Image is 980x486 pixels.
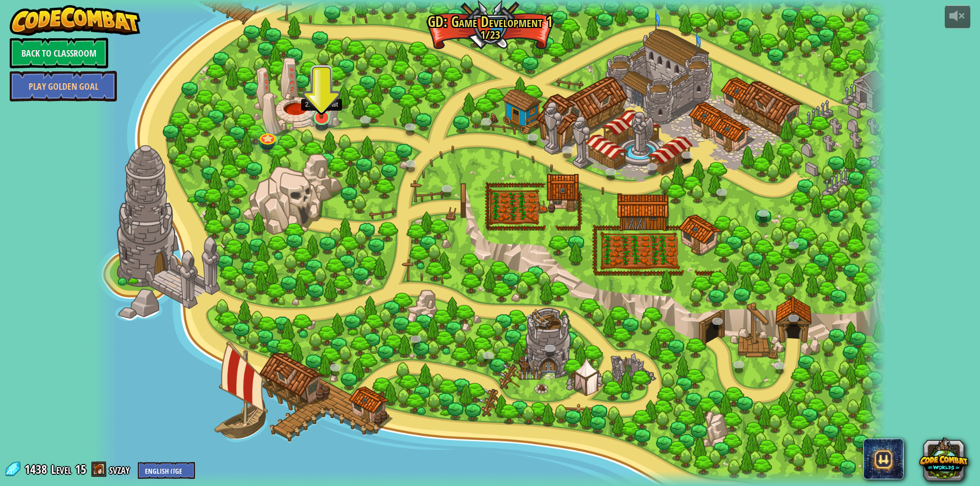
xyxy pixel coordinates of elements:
a: Play Golden Goal [10,71,117,101]
img: CodeCombat - Learn how to code by playing a game [10,5,140,36]
span: Level [51,461,71,478]
a: svzay [109,461,133,477]
button: Adjust volume [945,5,970,29]
span: 15 [75,461,86,477]
img: level-banner-started.png [311,69,333,119]
span: 1438 [24,461,50,477]
a: Back to Classroom [10,38,108,68]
